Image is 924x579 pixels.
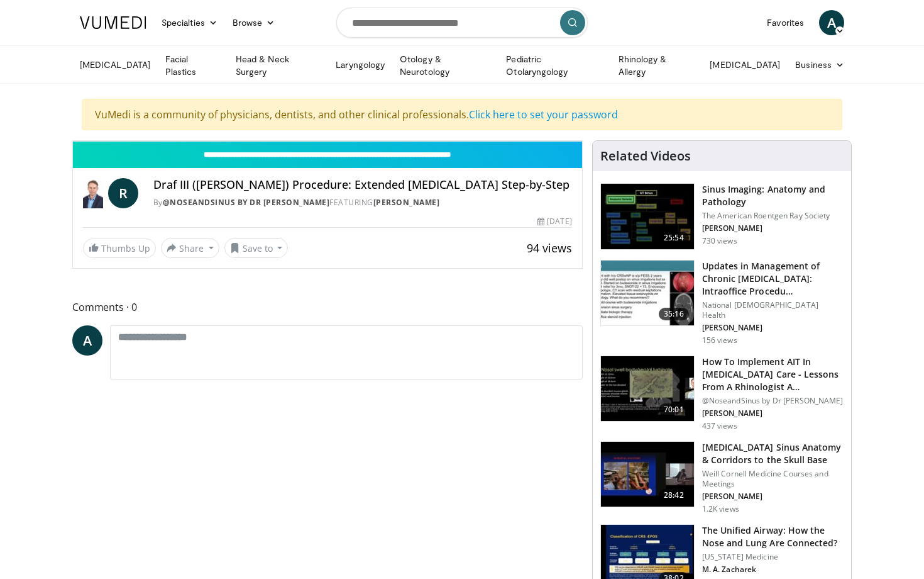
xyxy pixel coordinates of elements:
[537,216,571,227] div: [DATE]
[80,16,146,29] img: VuMedi Logo
[72,52,158,77] a: [MEDICAL_DATA]
[527,240,572,256] span: 94 views
[702,335,737,346] p: 156 views
[600,441,844,514] a: 28:42 [MEDICAL_DATA] Sinus Anatomy & Corridors to the Skull Base Weill Cornell Medicine Courses a...
[600,260,844,346] a: 35:16 Updates in Management of Chronic [MEDICAL_DATA]: Intraoffice Procedu… National [DEMOGRAPHIC...
[469,108,618,121] a: Click here to set your password
[154,10,225,35] a: Specialties
[702,469,844,489] p: Weill Cornell Medicine Courses and Meetings
[659,403,689,416] span: 70:01
[702,504,739,514] p: 1.2K views
[702,565,844,575] p: M. A. Zacharek
[702,552,844,562] p: [US_STATE] Medicine
[702,524,844,549] h3: The Unified Airway: How the Nose and Lung Are Connected?
[702,183,844,208] h3: Sinus Imaging: Anatomy and Pathology
[702,441,844,466] h3: [MEDICAL_DATA] Sinus Anatomy & Corridors to the Skull Base
[702,236,737,246] p: 730 views
[702,323,844,333] p: [PERSON_NAME]
[702,260,844,298] h3: Updates in Management of Chronic [MEDICAL_DATA]: Intraoffice Procedu…
[228,53,328,78] a: Head & Neck Surgery
[611,53,703,78] a: Rhinology & Allergy
[336,8,588,38] input: Search topics, interventions
[702,52,788,77] a: [MEDICAL_DATA]
[702,396,844,406] p: @NoseandSinus by Dr [PERSON_NAME]
[73,141,582,142] video-js: Video Player
[373,197,440,208] a: [PERSON_NAME]
[225,10,283,35] a: Browse
[161,238,219,258] button: Share
[759,10,811,35] a: Favorites
[158,53,228,78] a: Facial Plastics
[702,356,844,393] h3: How To Implement AIT In [MEDICAL_DATA] Care - Lessons From A Rhinologist A…
[328,52,392,77] a: Laryngology
[702,211,844,221] p: The American Roentgen Ray Society
[224,238,289,258] button: Save to
[788,52,852,77] a: Business
[600,356,844,431] a: 70:01 How To Implement AIT In [MEDICAL_DATA] Care - Lessons From A Rhinologist A… @NoseandSinus b...
[153,178,572,192] h4: Draf III ([PERSON_NAME]) Procedure: Extended [MEDICAL_DATA] Step-by-Step
[702,223,844,233] p: [PERSON_NAME]
[702,300,844,320] p: National [DEMOGRAPHIC_DATA] Health
[659,489,689,502] span: 28:42
[601,356,694,422] img: 3d43f09a-5d0c-4774-880e-3909ea54edb9.150x105_q85_crop-smart_upscale.jpg
[163,197,330,208] a: @NoseandSinus by Dr [PERSON_NAME]
[108,178,138,208] a: R
[819,10,844,35] a: A
[601,442,694,507] img: 276d523b-ec6d-4eb7-b147-bbf3804ee4a7.150x105_q85_crop-smart_upscale.jpg
[600,149,691,164] h4: Related Videos
[83,178,103,208] img: @NoseandSinus by Dr Richard Harvey
[702,408,844,419] p: [PERSON_NAME]
[601,261,694,326] img: 4d46ad28-bf85-4ffa-992f-e5d3336e5220.150x105_q85_crop-smart_upscale.jpg
[392,53,498,78] a: Otology & Neurotology
[82,99,842,130] div: VuMedi is a community of physicians, dentists, and other clinical professionals.
[659,308,689,320] span: 35:16
[702,421,737,431] p: 437 views
[153,197,572,208] div: By FEATURING
[498,53,610,78] a: Pediatric Otolaryngology
[72,299,583,315] span: Comments 0
[600,183,844,250] a: 25:54 Sinus Imaging: Anatomy and Pathology The American Roentgen Ray Society [PERSON_NAME] 730 views
[601,184,694,249] img: 5d00bf9a-6682-42b9-8190-7af1e88f226b.150x105_q85_crop-smart_upscale.jpg
[83,239,156,258] a: Thumbs Up
[702,492,844,502] p: [PERSON_NAME]
[72,325,102,356] a: A
[659,232,689,244] span: 25:54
